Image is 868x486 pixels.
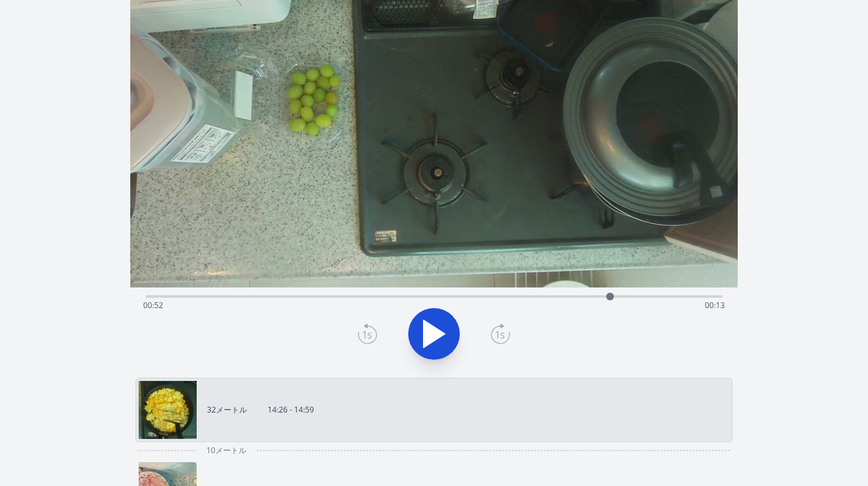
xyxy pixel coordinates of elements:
font: 14:26 - 14:59 [268,404,314,415]
font: 00:52 [143,300,163,311]
font: 00:13 [705,300,725,311]
font: 10メートル [206,445,246,456]
font: 32メートル [207,404,247,415]
img: 250813052728_thumb.jpeg [139,381,197,439]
